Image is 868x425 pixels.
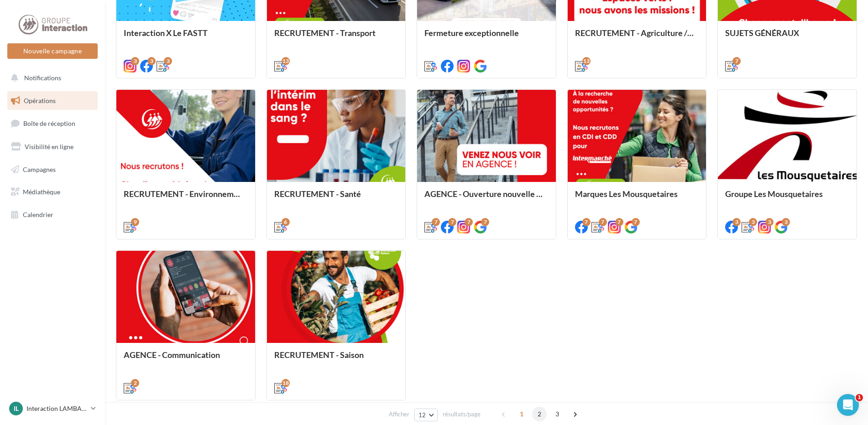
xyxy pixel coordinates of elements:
[725,28,849,47] div: SUJETS GÉNÉRAUX
[856,394,863,401] span: 1
[5,205,99,224] a: Calendrier
[448,218,456,226] div: 7
[147,57,156,65] div: 3
[124,28,248,47] div: Interaction X Le FASTT
[26,404,87,413] p: Interaction LAMBALLE
[124,189,248,207] div: RECRUTEMENT - Environnement
[432,218,440,226] div: 7
[837,394,859,416] iframe: Intercom live chat
[615,218,623,226] div: 7
[282,57,290,65] div: 13
[414,409,438,421] button: 12
[282,218,290,226] div: 6
[14,404,19,413] span: IL
[514,407,529,421] span: 1
[749,218,757,226] div: 3
[131,57,139,65] div: 3
[5,91,99,110] a: Opérations
[5,68,96,88] button: Notifications
[23,119,75,127] span: Boîte de réception
[274,28,398,47] div: RECRUTEMENT - Transport
[7,43,98,59] button: Nouvelle campagne
[24,97,56,104] span: Opérations
[443,410,481,419] span: résultats/page
[274,350,398,368] div: RECRUTEMENT - Saison
[274,189,398,207] div: RECRUTEMENT - Santé
[282,379,290,387] div: 18
[465,218,473,226] div: 7
[575,189,699,207] div: Marques Les Mousquetaires
[424,28,549,47] div: Fermeture exceptionnelle
[5,160,99,179] a: Campagnes
[5,137,99,156] a: Visibilité en ligne
[782,218,790,226] div: 3
[5,114,99,133] a: Boîte de réception
[418,411,426,419] span: 12
[23,188,60,196] span: Médiathèque
[131,218,139,226] div: 9
[131,379,139,387] div: 2
[725,189,849,207] div: Groupe Les Mousquetaires
[5,182,99,202] a: Médiathèque
[164,57,172,65] div: 3
[481,218,489,226] div: 7
[599,218,607,226] div: 7
[632,218,640,226] div: 7
[732,57,741,65] div: 7
[24,74,61,82] span: Notifications
[765,218,774,226] div: 3
[25,143,73,150] span: Visibilité en ligne
[23,165,56,173] span: Campagnes
[389,410,409,419] span: Afficher
[532,407,547,421] span: 2
[550,407,565,421] span: 3
[582,57,591,65] div: 13
[732,218,741,226] div: 3
[23,211,53,218] span: Calendrier
[124,350,248,368] div: AGENCE - Communication
[575,28,699,47] div: RECRUTEMENT - Agriculture / Espaces verts
[424,189,549,207] div: AGENCE - Ouverture nouvelle agence
[7,400,98,417] a: IL Interaction LAMBALLE
[582,218,591,226] div: 7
